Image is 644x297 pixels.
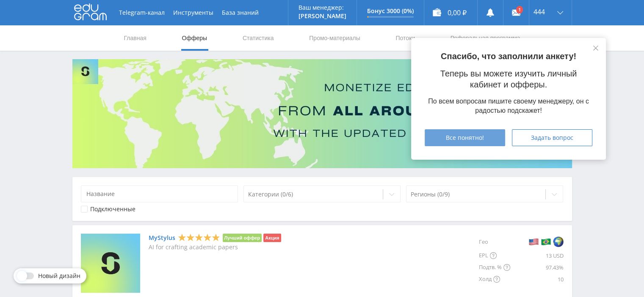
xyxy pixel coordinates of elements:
[512,129,592,146] button: Задать вопрос
[479,262,510,273] div: Подтв. %
[510,250,564,262] div: 13 USD
[149,244,281,251] p: AI for crafting academic papers
[479,234,510,250] div: Гео
[533,8,545,15] span: 444
[425,52,592,61] p: Спасибо, что заполнили анкету!
[149,234,175,241] a: MyStylus
[510,262,564,273] div: 97.43%
[178,233,220,242] div: 5 Stars
[479,273,510,285] div: Холд
[425,129,505,146] button: Все понятно!
[90,206,135,213] div: Подключенные
[81,234,140,293] img: MyStylus
[510,273,564,285] div: 10
[299,13,346,19] p: [PERSON_NAME]
[450,25,521,51] a: Реферальная программа
[72,59,572,168] img: Banner
[38,272,80,279] span: Новый дизайн
[242,25,275,51] a: Статистика
[123,25,147,51] a: Главная
[181,25,208,51] a: Офферы
[223,234,262,242] li: Лучший оффер
[479,250,510,262] div: EPL
[425,97,592,116] div: По всем вопросам пишите своему менеджеру, он с радостью подскажет!
[367,8,414,14] p: Бонус 3000 (0%)
[81,185,238,202] input: Название
[446,134,484,141] span: Все понятно!
[425,68,592,90] p: Теперь вы можете изучить личный кабинет и офферы.
[263,234,281,242] li: Акция
[395,25,416,51] a: Потоки
[531,134,573,141] span: Задать вопрос
[299,4,346,11] p: Ваш менеджер:
[308,25,361,51] a: Промо-материалы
